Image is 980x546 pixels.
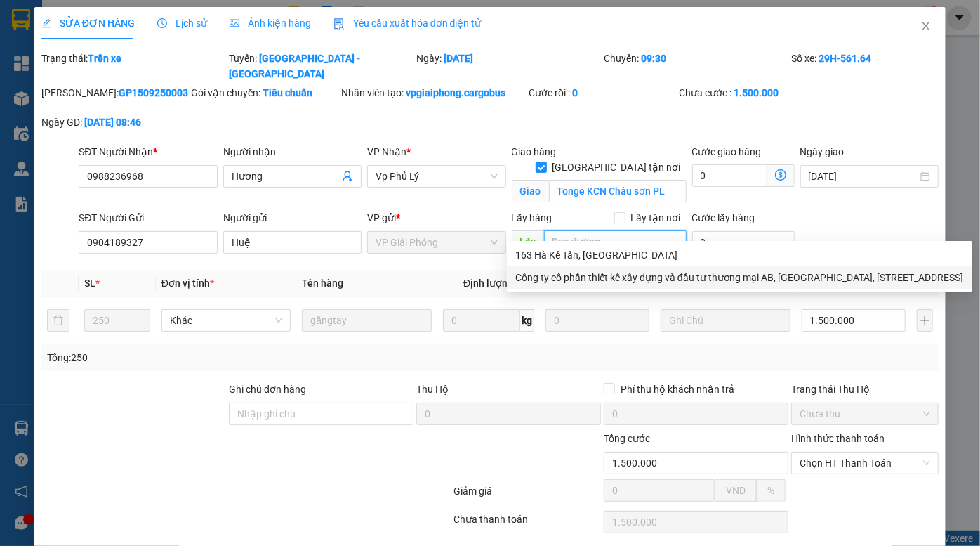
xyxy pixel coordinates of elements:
b: vpgiaiphong.cargobus [406,87,505,98]
img: icon [333,18,345,30]
span: SỬA ĐƠN HÀNG [41,18,135,29]
input: Giao tận nơi [549,180,687,202]
span: Lấy hàng [512,212,552,223]
input: Dọc đường [544,230,687,253]
b: Tiêu chuẩn [263,87,313,98]
b: [GEOGRAPHIC_DATA] - [GEOGRAPHIC_DATA] [229,53,360,79]
b: Trên xe [88,53,121,64]
span: Lịch sử [157,18,207,29]
div: Tuyến: [227,51,415,82]
span: VP Nhận [367,146,406,157]
b: 1.500.000 [734,87,779,98]
span: picture [230,18,239,28]
span: Tổng cước [604,433,650,444]
button: Close [906,7,946,46]
b: 29H-561.64 [819,53,871,64]
b: [DATE] [444,53,473,64]
input: Cước giao hàng [692,164,767,187]
div: Số xe: [790,51,940,82]
span: Lấy tận nơi [625,210,687,226]
span: Vp Phủ Lý [376,166,497,187]
span: VND [726,485,746,496]
span: close [920,20,932,32]
span: Khác [170,310,283,331]
span: Giao hàng [512,146,557,157]
span: Tên hàng [302,278,343,289]
span: dollar-circle [775,169,786,181]
input: Cước lấy hàng [692,231,795,254]
div: Ngày: [415,51,602,82]
span: Yêu cầu xuất hóa đơn điện tử [333,18,482,29]
div: 163 Hà Kế Tấn, [GEOGRAPHIC_DATA] [515,247,964,263]
b: [DATE] 08:46 [84,117,141,128]
label: Ghi chú đơn hàng [229,384,306,395]
button: plus [917,309,934,332]
span: Chọn HT Thanh Toán [800,453,930,474]
div: SĐT Người Gửi [79,210,217,226]
div: Cước rồi : [529,85,676,100]
span: % [767,485,774,496]
span: kg [520,309,534,332]
div: Chuyến: [602,51,790,82]
b: GP1509250003 [119,87,188,98]
div: Người nhận [223,144,362,160]
input: 0 [545,309,649,332]
label: Ngày giao [800,146,845,157]
div: Công ty cổ phần thiết kế xây dựng và đầu tư thương mại AB, [GEOGRAPHIC_DATA], [STREET_ADDRESS] [515,270,964,285]
button: delete [47,309,69,332]
div: SĐT Người Nhận [79,144,217,160]
div: Tổng: 250 [47,350,379,365]
span: Thu Hộ [416,384,449,395]
div: Ngày GD: [41,115,189,130]
label: Cước lấy hàng [692,212,755,223]
input: Ghi Chú [661,309,790,332]
input: VD: Bàn, Ghế [302,309,432,332]
span: Phí thu hộ khách nhận trả [615,382,740,397]
div: [PERSON_NAME]: [41,85,189,100]
b: 0 [572,87,578,98]
div: 163 Hà Kế Tấn, Phường Phương Liệt, Quận Thanh Xuân, Thành phố Hà Nội [507,244,972,266]
span: Lấy [512,230,544,253]
span: edit [41,18,51,28]
span: Chưa thu [800,403,930,424]
div: Trạng thái: [40,51,227,82]
div: Giảm giá [453,483,603,508]
span: clock-circle [157,18,167,28]
span: Định lượng [463,278,513,289]
input: Ngày giao [809,169,918,184]
span: user-add [342,171,353,182]
span: Ảnh kiện hàng [230,18,311,29]
div: Nhân viên tạo: [341,85,526,100]
div: VP gửi [367,210,505,226]
input: Ghi chú đơn hàng [229,403,413,425]
div: Trạng thái Thu Hộ [791,382,939,397]
div: Công ty cổ phần thiết kế xây dựng và đầu tư thương mại AB, Tầng 4, Sapphire Building, 163 Bà Triệ... [507,266,972,289]
label: Hình thức thanh toán [791,433,885,444]
span: SL [84,278,95,289]
div: Gói vận chuyển: [192,85,339,100]
div: Chưa thanh toán [453,512,603,536]
span: [GEOGRAPHIC_DATA] tận nơi [547,160,687,175]
b: 09:30 [641,53,666,64]
div: Chưa cước : [679,85,826,100]
label: Cước giao hàng [692,146,762,157]
span: VP Giải Phóng [376,232,497,253]
span: Giao [512,180,549,202]
span: Đơn vị tính [161,278,214,289]
div: Người gửi [223,210,362,226]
